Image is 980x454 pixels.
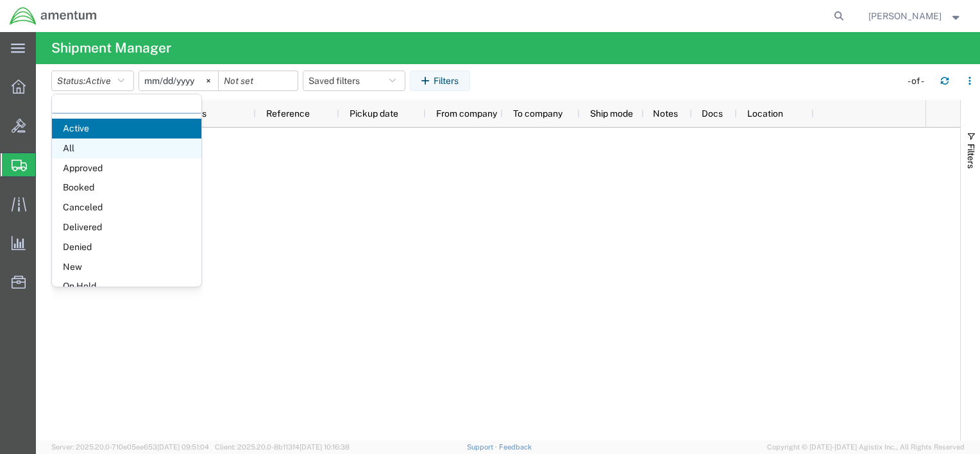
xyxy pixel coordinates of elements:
[653,108,678,119] span: Notes
[499,443,532,451] a: Feedback
[139,71,218,90] input: Not set
[85,76,111,86] span: Active
[215,443,350,451] span: Client: 2025.20.0-8b113f4
[9,6,97,26] img: logo
[868,9,942,23] span: Francisco Talavera
[300,443,350,451] span: [DATE] 10:16:38
[52,257,201,277] span: New
[436,108,497,119] span: From company
[350,108,398,119] span: Pickup date
[52,237,201,257] span: Denied
[52,119,201,139] span: Active
[52,276,201,296] span: On Hold
[52,178,201,198] span: Booked
[52,139,201,158] span: All
[52,198,201,217] span: Canceled
[966,144,976,169] span: Filters
[157,443,209,451] span: [DATE] 09:51:04
[467,443,499,451] a: Support
[52,217,201,237] span: Delivered
[767,442,965,453] span: Copyright © [DATE]-[DATE] Agistix Inc., All Rights Reserved
[410,71,470,91] button: Filters
[266,108,310,119] span: Reference
[51,443,209,451] span: Server: 2025.20.0-710e05ee653
[52,158,201,178] span: Approved
[51,32,171,64] h4: Shipment Manager
[303,71,405,91] button: Saved filters
[590,108,633,119] span: Ship mode
[513,108,562,119] span: To company
[219,71,298,90] input: Not set
[747,108,783,119] span: Location
[51,71,134,91] button: Status:Active
[868,8,963,24] button: [PERSON_NAME]
[908,74,930,88] div: - of -
[702,108,723,119] span: Docs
